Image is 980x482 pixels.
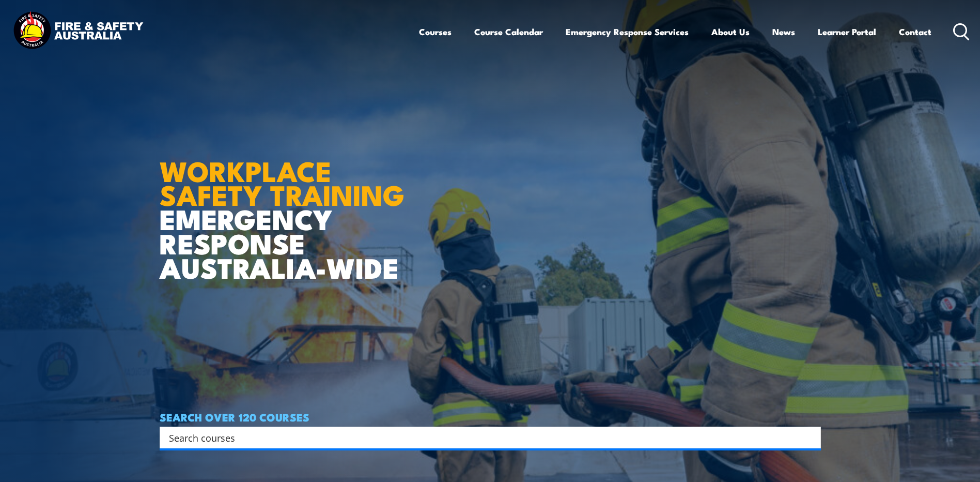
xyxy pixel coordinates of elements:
input: Search input [169,430,798,445]
button: Search magnifier button [803,430,817,445]
h1: EMERGENCY RESPONSE AUSTRALIA-WIDE [160,132,412,279]
a: Course Calendar [474,18,543,46]
a: Contact [899,18,931,46]
a: Learner Portal [818,18,876,46]
form: Search form [171,430,800,445]
a: Courses [419,18,452,46]
a: Emergency Response Services [566,18,689,46]
a: About Us [711,18,750,46]
strong: WORKPLACE SAFETY TRAINING [160,148,405,216]
h4: SEARCH OVER 120 COURSES [160,411,821,423]
a: News [772,18,795,46]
